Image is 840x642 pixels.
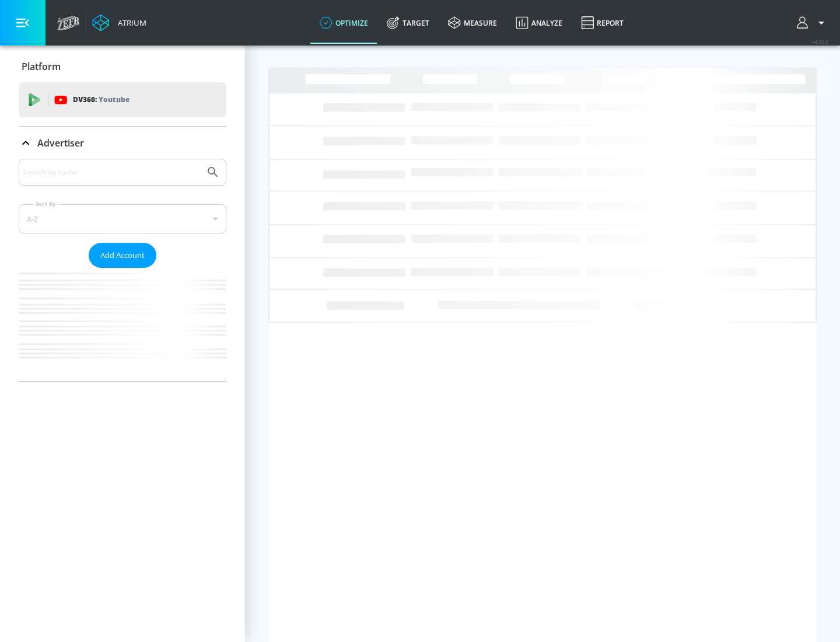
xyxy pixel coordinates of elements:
a: optimize [310,2,377,44]
a: Atrium [92,14,146,32]
label: Sort By [33,200,58,208]
span: Add Account [100,249,145,262]
div: Platform [19,50,226,83]
span: v 4.32.0 [812,39,828,45]
nav: list of Advertiser [19,268,226,381]
button: Add Account [89,243,156,268]
div: Atrium [113,18,146,28]
p: Platform [22,60,61,73]
div: A-Z [19,204,226,233]
input: Search by name [23,165,200,180]
a: measure [439,2,506,44]
a: Target [377,2,439,44]
a: Analyze [506,2,572,44]
p: Youtube [99,93,129,106]
a: Report [572,2,633,44]
div: Advertiser [19,127,226,159]
p: DV360: [73,93,129,106]
p: Advertiser [37,137,84,149]
div: Advertiser [19,159,226,381]
div: DV360: Youtube [19,82,226,117]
